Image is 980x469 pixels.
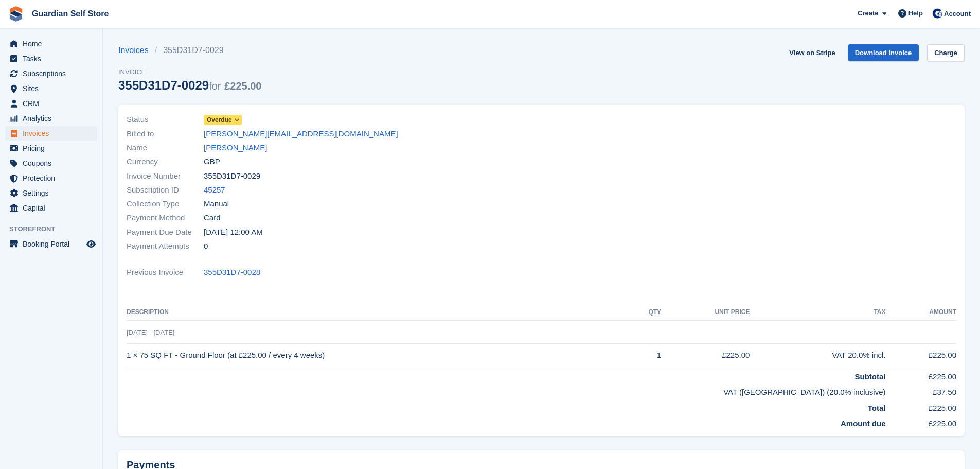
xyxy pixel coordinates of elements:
[204,184,225,196] a: 45257
[23,126,84,141] span: Invoices
[23,96,84,111] span: CRM
[23,111,84,126] span: Analytics
[868,404,886,412] strong: Total
[127,156,204,168] span: Currency
[23,37,84,51] span: Home
[127,114,204,126] span: Status
[23,141,84,155] span: Pricing
[886,398,956,414] td: £225.00
[127,240,204,252] span: Payment Attempts
[118,67,261,77] span: Invoice
[5,171,97,185] a: menu
[23,66,84,81] span: Subscriptions
[9,224,102,234] span: Storefront
[28,5,113,22] a: Guardian Self Store
[785,44,839,61] a: View on Stripe
[5,96,97,111] a: menu
[204,156,220,168] span: GBP
[204,198,229,210] span: Manual
[5,111,97,126] a: menu
[127,267,204,279] span: Previous Invoice
[5,237,97,251] a: menu
[23,201,84,215] span: Capital
[204,227,263,238] time: 2025-08-14 23:00:00 UTC
[127,304,629,321] th: Description
[23,51,84,66] span: Tasks
[750,304,885,321] th: Tax
[118,44,155,57] a: Invoices
[5,201,97,215] a: menu
[750,350,885,361] div: VAT 20.0% incl.
[855,372,886,381] strong: Subtotal
[85,238,97,250] a: Preview store
[118,44,261,57] nav: breadcrumbs
[127,212,204,224] span: Payment Method
[204,212,221,224] span: Card
[5,51,97,66] a: menu
[932,8,942,19] img: Tom Scott
[8,6,24,22] img: stora-icon-8386f47178a22dfd0bd8f6a31ec36ba5ce8667c1dd55bd0f319d3a0aa187defe.svg
[944,9,971,19] span: Account
[127,170,204,182] span: Invoice Number
[23,171,84,185] span: Protection
[886,367,956,383] td: £225.00
[5,126,97,141] a: menu
[886,304,956,321] th: Amount
[661,344,750,367] td: £225.00
[5,141,97,155] a: menu
[204,128,398,140] a: [PERSON_NAME][EMAIL_ADDRESS][DOMAIN_NAME]
[908,8,923,19] span: Help
[5,186,97,200] a: menu
[204,267,260,279] a: 355D31D7-0028
[23,186,84,200] span: Settings
[127,128,204,140] span: Billed to
[886,344,956,367] td: £225.00
[5,156,97,170] a: menu
[5,81,97,96] a: menu
[127,142,204,154] span: Name
[204,114,242,126] a: Overdue
[629,344,662,367] td: 1
[886,383,956,398] td: £37.50
[127,198,204,210] span: Collection Type
[204,142,267,154] a: [PERSON_NAME]
[204,240,208,252] span: 0
[629,304,662,321] th: QTY
[224,80,261,92] span: £225.00
[886,414,956,430] td: £225.00
[23,237,84,251] span: Booking Portal
[841,419,886,428] strong: Amount due
[204,170,260,182] span: 355D31D7-0029
[848,44,919,61] a: Download Invoice
[661,304,750,321] th: Unit Price
[927,44,965,61] a: Charge
[209,80,221,92] span: for
[127,328,174,336] span: [DATE] - [DATE]
[207,115,232,125] span: Overdue
[127,227,204,238] span: Payment Due Date
[127,344,629,367] td: 1 × 75 SQ FT - Ground Floor (at £225.00 / every 4 weeks)
[127,184,204,196] span: Subscription ID
[23,81,84,96] span: Sites
[5,37,97,51] a: menu
[118,78,261,92] div: 355D31D7-0029
[5,66,97,81] a: menu
[23,156,84,170] span: Coupons
[127,383,886,398] td: VAT ([GEOGRAPHIC_DATA]) (20.0% inclusive)
[858,8,878,19] span: Create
